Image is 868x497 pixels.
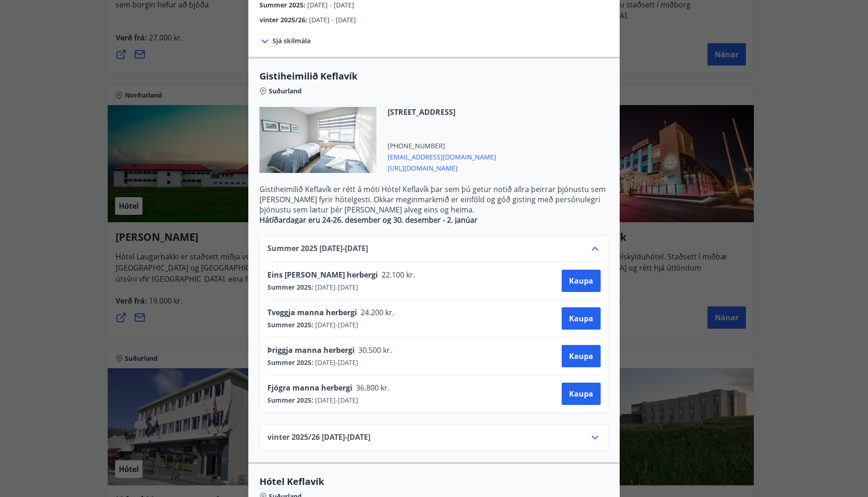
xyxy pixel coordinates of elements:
span: Þriggja manna herbergi [267,345,355,355]
span: Gistiheimilið Keflavík [259,70,609,83]
button: Kaupa [562,270,601,292]
span: [EMAIL_ADDRESS][DOMAIN_NAME] [388,151,496,162]
p: Gistiheimilið Keflavík er rétt á móti Hótel Keflavík þar sem þú getur notið allra þeirrar þjónust... [259,184,609,215]
span: 24.200 kr. [357,307,396,318]
button: Kaupa [562,345,601,367]
span: [DATE] - [DATE] [313,283,358,292]
span: Summer 2025 : [259,0,307,9]
span: [URL][DOMAIN_NAME] [388,162,496,173]
span: Eins [PERSON_NAME] herbergi [267,270,378,280]
span: Kaupa [569,351,593,361]
span: Kaupa [569,276,593,286]
span: vinter 2025/26 : [259,15,309,24]
button: Kaupa [562,307,601,330]
span: [PHONE_NUMBER] [388,141,496,151]
span: [DATE] - [DATE] [307,0,354,9]
span: Kaupa [569,313,593,324]
span: [DATE] - [DATE] [309,15,356,24]
span: Suðurland [269,86,302,96]
span: Sjá skilmála [272,36,311,46]
span: 30.500 kr. [355,345,394,355]
span: [STREET_ADDRESS] [388,107,496,117]
span: Summer 2025 [DATE] - [DATE] [267,243,368,254]
strong: Hátíðardagar eru 24-26. desember og 30. desember - 2. janúar [259,215,478,225]
span: 22.100 kr. [378,270,417,280]
span: [DATE] - [DATE] [313,320,358,330]
span: Summer 2025 : [267,320,313,330]
span: Summer 2025 : [267,283,313,292]
span: Tveggja manna herbergi [267,307,357,318]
